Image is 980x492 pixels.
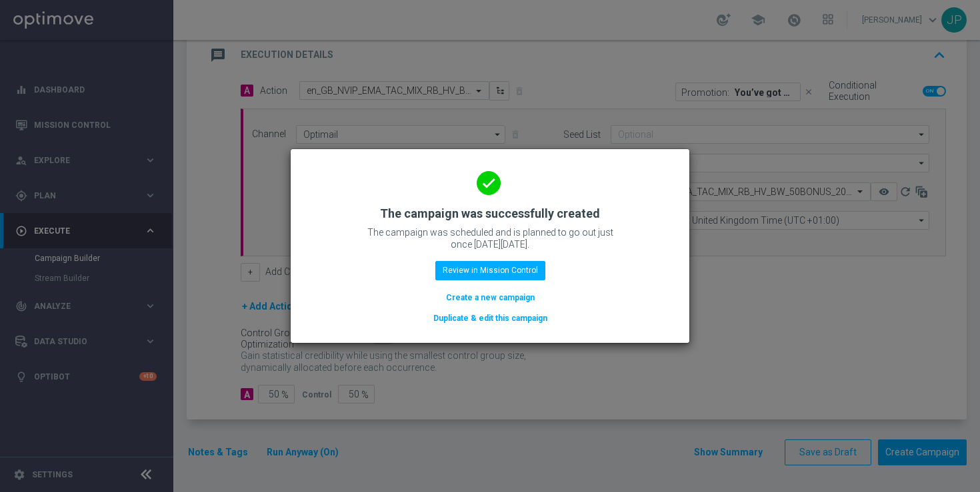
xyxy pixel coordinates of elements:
[432,311,549,326] button: Duplicate & edit this campaign
[357,226,623,250] p: The campaign was scheduled and is planned to go out just once [DATE][DATE].
[445,290,536,305] button: Create a new campaign
[477,171,501,195] i: done
[435,261,545,280] button: Review in Mission Control
[380,206,600,222] h2: The campaign was successfully created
